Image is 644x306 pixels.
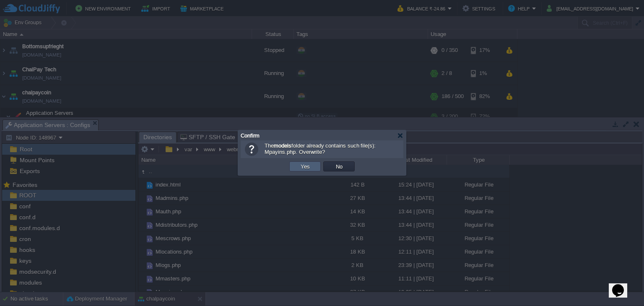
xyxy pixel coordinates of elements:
span: Confirm [241,132,260,139]
button: No [333,163,345,170]
span: The folder already contains such file(s): Mpayins.php. Overwrite? [265,143,376,155]
button: Yes [298,163,312,170]
iframe: chat widget [609,272,636,298]
b: models [274,143,291,149]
